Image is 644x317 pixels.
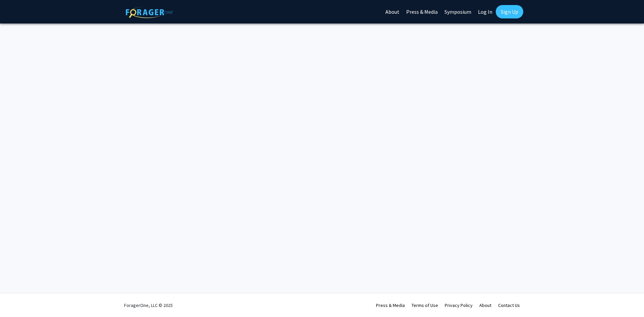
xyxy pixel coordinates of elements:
[412,302,438,308] a: Terms of Use
[376,302,405,308] a: Press & Media
[126,6,173,18] img: ForagerOne Logo
[124,294,173,317] div: ForagerOne, LLC © 2025
[498,302,520,308] a: Contact Us
[479,302,491,308] a: About
[496,5,523,18] a: Sign Up
[445,302,473,308] a: Privacy Policy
